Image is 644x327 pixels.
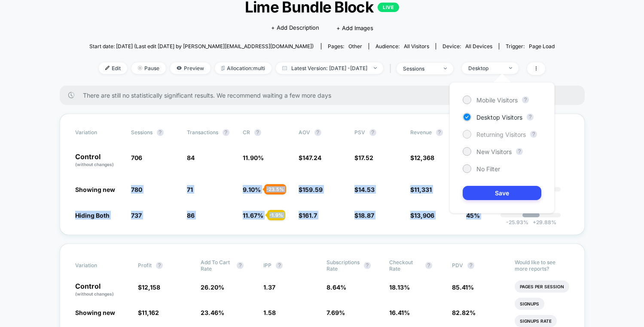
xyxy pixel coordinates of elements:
span: + [533,219,536,225]
div: - 1.9 % [267,210,285,220]
span: 86 [187,212,195,219]
span: Mobile Visitors [476,96,518,104]
span: 18.87 [358,212,374,219]
span: 18.13 % [389,284,410,291]
img: calendar [282,66,287,70]
p: LIVE [378,3,399,12]
button: ? [237,262,244,269]
span: 8.64 % [327,284,346,291]
span: 11.67 % [243,212,263,219]
span: Sessions [131,129,153,136]
span: 161.7 [302,212,317,219]
span: Showing new [75,186,115,193]
button: ? [516,148,523,155]
span: $ [410,154,434,161]
span: 13,906 [414,212,434,219]
span: Edit [99,62,127,74]
span: Showing new [75,309,115,316]
span: 71 [187,186,193,193]
span: Checkout Rate [389,259,421,272]
span: 16.41 % [389,309,410,316]
span: Variation [75,129,122,136]
span: 11,331 [414,186,432,193]
span: 12,368 [414,154,434,161]
span: $ [354,212,374,219]
button: ? [156,262,163,269]
button: ? [276,262,283,269]
span: 11,162 [142,309,159,316]
span: PDV [452,262,463,268]
span: Transactions [187,129,218,136]
span: AOV [299,129,310,136]
span: Revenue [410,129,432,136]
span: New Visitors [476,148,512,155]
img: end [374,67,377,69]
button: ? [364,262,371,269]
span: 17.52 [358,154,373,161]
span: Pause [131,62,166,74]
span: + Add Description [271,24,319,32]
p: Control [75,153,122,168]
span: 159.59 [302,186,323,193]
span: No Filter [476,165,500,173]
span: Returning Visitors [476,131,526,138]
div: Desktop [468,65,503,71]
span: 29.88 % [528,219,556,225]
span: Desktop Visitors [476,114,522,121]
span: + Add Images [336,25,373,31]
span: Page Load [529,43,555,49]
span: $ [299,212,317,219]
span: $ [138,284,160,291]
span: All Visitors [404,43,429,49]
span: all devices [465,43,492,49]
div: Pages: [328,43,362,49]
div: sessions [403,65,437,72]
p: Control [75,283,129,297]
button: ? [157,129,164,136]
span: 85.41 % [452,284,474,291]
img: end [509,67,512,69]
span: 147.24 [302,154,321,161]
span: Hiding Both [75,212,110,219]
span: other [348,43,362,49]
span: 84 [187,154,195,161]
span: Device: [436,43,499,49]
span: Profit [138,262,152,268]
img: edit [105,66,110,70]
button: ? [369,129,376,136]
button: ? [527,114,534,120]
img: rebalance [221,66,225,71]
div: Audience: [375,43,429,49]
span: | [388,62,397,75]
button: ? [530,131,537,138]
span: 23.46 % [201,309,224,316]
img: end [138,66,142,70]
span: Start date: [DATE] (Last edit [DATE] by [PERSON_NAME][EMAIL_ADDRESS][DOMAIN_NAME]) [89,43,314,49]
span: 780 [131,186,142,193]
span: -25.93 % [506,219,528,225]
span: (without changes) [75,291,114,296]
span: $ [299,186,323,193]
span: PSV [354,129,365,136]
span: CR [243,129,250,136]
button: ? [467,262,474,269]
span: Preview [170,62,211,74]
span: $ [410,212,434,219]
div: - 23.5 % [264,184,286,194]
span: $ [299,154,321,161]
span: 12,158 [142,284,160,291]
button: ? [254,129,261,136]
li: Pages Per Session [515,281,569,293]
span: Variation [75,259,122,272]
span: Latest Version: [DATE] - [DATE] [276,62,383,74]
span: $ [410,186,432,193]
span: $ [354,154,373,161]
button: ? [522,96,529,103]
p: Would like to see more reports? [515,259,569,272]
span: $ [138,309,159,316]
div: Trigger: [506,43,555,49]
button: Save [463,186,541,200]
span: 14.53 [358,186,375,193]
span: IPP [263,262,272,268]
span: There are still no statistically significant results. We recommend waiting a few more days [83,92,568,99]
